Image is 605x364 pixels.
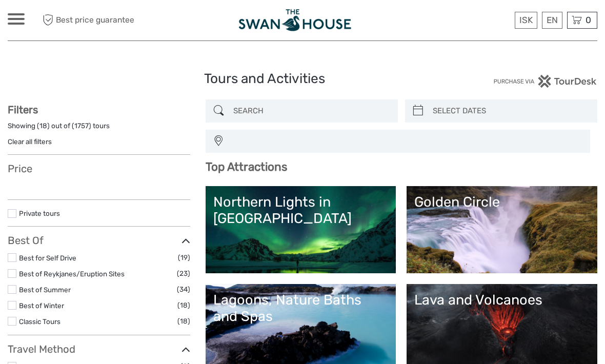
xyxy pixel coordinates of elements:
a: Best of Summer [19,286,71,294]
input: SEARCH [229,102,393,120]
span: (18) [177,299,190,311]
h1: Tours and Activities [204,71,400,87]
span: Best price guarantee [40,12,155,29]
div: Lava and Volcanoes [414,292,590,308]
div: Showing ( ) out of ( ) tours [8,121,190,137]
strong: Filters [8,104,38,116]
a: Lagoons, Nature Baths and Spas [213,292,389,363]
h3: Price [8,163,190,175]
a: Classic Tours [19,317,60,326]
label: 18 [39,121,47,131]
a: Best of Winter [19,301,64,310]
div: Northern Lights in [GEOGRAPHIC_DATA] [213,194,389,227]
a: Golden Circle [414,194,590,266]
b: Top Attractions [206,160,287,174]
input: SELECT DATES [429,102,592,120]
div: Lagoons, Nature Baths and Spas [213,292,389,325]
a: Clear all filters [8,137,52,146]
img: PurchaseViaTourDesk.png [493,75,597,88]
span: (19) [178,252,190,264]
span: (23) [177,268,190,279]
span: ISK [519,15,533,25]
span: (34) [177,284,190,295]
div: EN [542,12,562,29]
div: Golden Circle [414,194,590,210]
img: Reykjavik Apartment [238,8,351,33]
a: Best for Self Drive [19,254,76,262]
a: Northern Lights in [GEOGRAPHIC_DATA] [213,194,389,266]
h3: Best Of [8,234,190,247]
a: Private tours [19,209,60,217]
span: (18) [177,315,190,327]
h3: Travel Method [8,343,190,355]
label: 1757 [74,121,89,131]
a: Best of Reykjanes/Eruption Sites [19,270,125,278]
span: 0 [584,15,593,25]
a: Lava and Volcanoes [414,292,590,363]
